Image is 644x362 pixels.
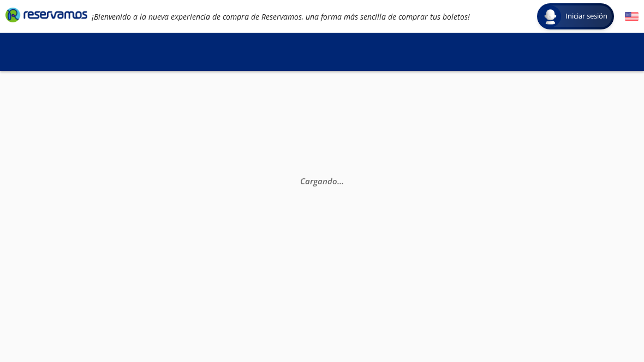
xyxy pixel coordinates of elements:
span: . [342,176,344,186]
em: ¡Bienvenido a la nueva experiencia de compra de Reservamos, una forma más sencilla de comprar tus... [92,11,470,22]
button: English [625,10,639,23]
span: . [337,176,339,186]
i: Brand Logo [5,7,87,23]
em: Cargando [300,176,344,186]
span: Iniciar sesión [561,11,612,22]
a: Brand Logo [5,7,87,26]
span: . [339,176,342,186]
